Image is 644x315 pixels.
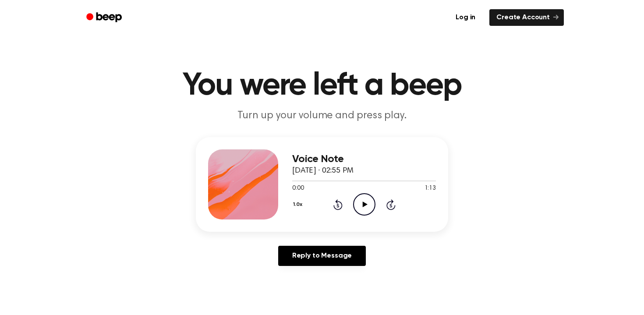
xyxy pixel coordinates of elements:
[447,7,484,28] a: Log in
[292,167,354,175] span: [DATE] · 02:55 PM
[292,197,305,212] button: 1.0x
[292,184,304,193] span: 0:00
[80,9,130,26] a: Beep
[154,109,490,123] p: Turn up your volume and press play.
[278,246,366,266] a: Reply to Message
[425,184,436,193] span: 1:13
[489,9,564,26] a: Create Account
[98,70,546,102] h1: You were left a beep
[292,153,436,165] h3: Voice Note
